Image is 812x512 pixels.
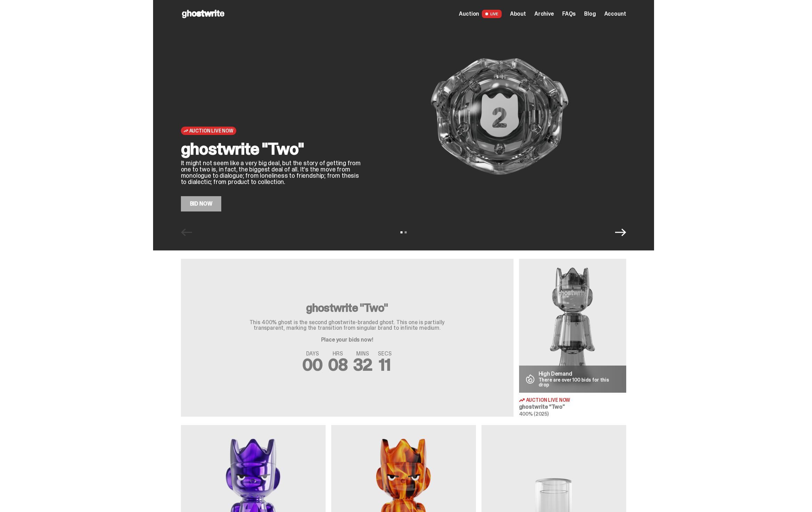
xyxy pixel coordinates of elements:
[459,10,501,18] a: Auction LIVE
[236,337,459,343] p: Place your bids now!
[373,22,626,211] img: ghostwrite "Two"
[236,302,459,313] h3: ghostwrite "Two"
[482,10,502,18] span: LIVE
[400,231,403,233] button: View slide 1
[181,141,362,157] h2: ghostwrite "Two"
[378,351,391,357] span: SECS
[562,11,576,17] a: FAQs
[526,398,571,402] span: Auction Live Now
[534,11,554,17] a: Archive
[328,351,348,357] span: HRS
[519,259,626,417] a: Two High Demand There are over 100 bids for this drop Auction Live Now
[379,354,391,376] span: 11
[539,377,621,387] p: There are over 100 bids for this drop
[302,354,323,376] span: 00
[584,11,596,17] a: Blog
[510,11,526,17] a: About
[539,371,621,377] p: High Demand
[236,320,459,331] p: This 400% ghost is the second ghostwrite-branded ghost. This one is partially transparent, markin...
[459,11,479,17] span: Auction
[328,354,348,376] span: 08
[302,351,323,357] span: DAYS
[181,160,362,185] p: It might not seem like a very big deal, but the story of getting from one to two is, in fact, the...
[604,11,626,17] a: Account
[353,354,373,376] span: 32
[615,227,626,238] button: Next
[519,411,549,417] span: 400% (2025)
[181,196,222,211] a: Bid Now
[519,259,626,393] img: Two
[189,128,233,134] span: Auction Live Now
[353,351,373,357] span: MINS
[519,404,626,410] h3: ghostwrite “Two”
[405,231,407,233] button: View slide 2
